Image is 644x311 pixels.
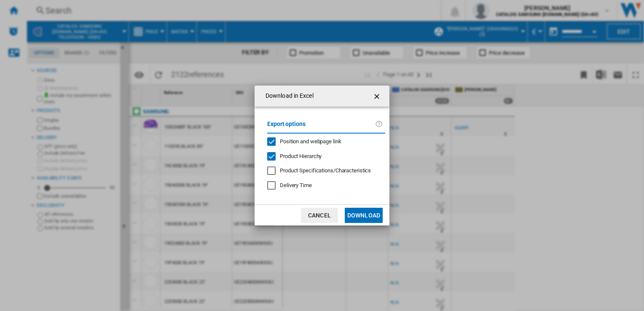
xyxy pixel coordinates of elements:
button: getI18NText('BUTTONS.CLOSE_DIALOG') [369,88,386,105]
md-checkbox: Product Hierarchy [267,152,378,160]
span: Delivery Time [280,182,312,188]
md-checkbox: Position and webpage link [267,138,378,146]
h4: Download in Excel [261,92,314,100]
div: Only applies to Category View [280,167,371,174]
span: Position and webpage link [280,138,341,145]
span: Product Specifications/Characteristics [280,167,371,174]
span: Product Hierarchy [280,153,322,159]
button: Cancel [301,208,338,223]
button: Download [345,208,383,223]
ng-md-icon: getI18NText('BUTTONS.CLOSE_DIALOG') [373,91,383,102]
md-checkbox: Delivery Time [267,182,385,190]
label: Export options [267,119,375,135]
